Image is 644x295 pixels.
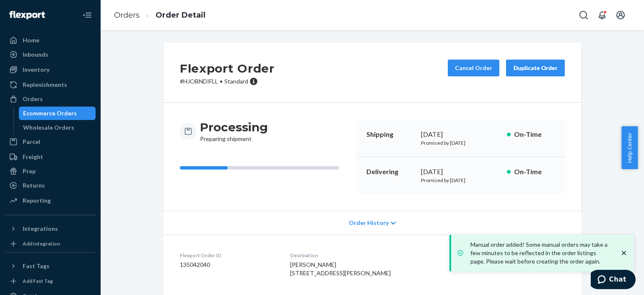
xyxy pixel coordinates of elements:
[448,60,499,76] button: Cancel Order
[23,123,74,132] div: Wholesale Orders
[5,150,96,164] a: Freight
[5,48,96,61] a: Inbounds
[621,126,638,169] button: Help Center
[23,65,49,74] div: Inventory
[470,240,611,266] p: Manual order added! Some manual orders may take a few minutes to be reflected in the order listin...
[23,167,36,175] div: Prep
[5,222,96,235] button: Integrations
[19,121,96,134] a: Wholesale Orders
[366,167,414,177] p: Delivering
[180,60,275,77] h2: Flexport Order
[506,60,565,76] button: Duplicate Order
[5,135,96,149] a: Parcel
[591,270,636,291] iframe: Opens a widget where you can chat to one of our agents
[514,167,555,177] p: On-Time
[23,81,67,89] div: Replenishments
[114,10,140,20] a: Orders
[23,153,43,161] div: Freight
[513,64,558,72] div: Duplicate Order
[421,139,500,146] p: Promised by [DATE]
[366,130,414,139] p: Shipping
[23,240,60,247] div: Add Integration
[514,130,555,139] p: On-Time
[200,120,268,143] div: Preparing shipment
[23,262,49,270] div: Fast Tags
[180,252,277,259] dt: Flexport Order ID
[620,249,628,257] svg: close toast
[23,277,53,285] div: Add Fast Tag
[23,36,39,44] div: Home
[349,219,389,227] span: Order History
[290,252,446,259] dt: Destination
[107,3,212,28] ol: breadcrumbs
[23,109,77,117] div: Ecommerce Orders
[224,78,248,85] span: Standard
[421,177,500,184] p: Promised by [DATE]
[5,92,96,106] a: Orders
[23,95,43,103] div: Orders
[5,259,96,273] button: Fast Tags
[5,194,96,207] a: Reporting
[5,179,96,192] a: Returns
[19,107,96,120] a: Ecommerce Orders
[156,10,205,20] a: Order Detail
[79,7,96,23] button: Close Navigation
[5,78,96,91] a: Replenishments
[23,225,58,233] div: Integrations
[5,276,96,286] a: Add Fast Tag
[290,261,391,277] span: [PERSON_NAME] [STREET_ADDRESS][PERSON_NAME]
[421,130,500,139] div: [DATE]
[5,164,96,178] a: Prep
[220,78,223,85] span: •
[575,7,592,23] button: Open Search Box
[5,239,96,249] a: Add Integration
[594,7,610,23] button: Open notifications
[180,261,277,269] dd: 135042040
[23,50,48,59] div: Inbounds
[23,181,45,190] div: Returns
[23,196,51,205] div: Reporting
[23,138,40,146] div: Parcel
[180,77,275,86] p: # HJOBNDIFLL
[421,167,500,177] div: [DATE]
[5,63,96,76] a: Inventory
[612,7,629,23] button: Open account menu
[200,120,268,135] h3: Processing
[9,11,45,19] img: Flexport logo
[5,34,96,47] a: Home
